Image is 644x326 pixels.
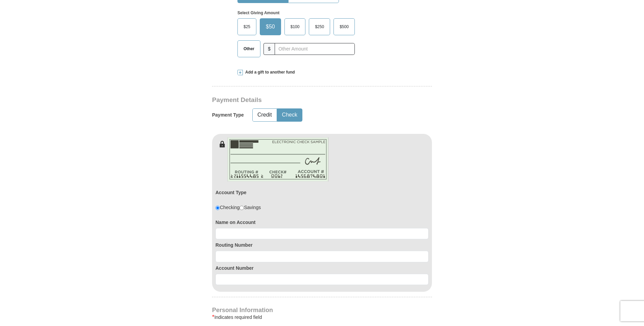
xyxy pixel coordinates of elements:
div: Indicates required field [212,313,432,321]
h3: Payment Details [212,96,385,104]
strong: Select Giving Amount [237,11,279,15]
h4: Personal Information [212,307,432,313]
span: Other [240,44,258,54]
div: Checking Savings [215,204,261,211]
img: check-en.png [227,137,329,182]
span: $25 [240,22,254,32]
input: Other Amount [275,43,355,55]
span: Add a gift to another fund [243,69,295,75]
h5: Payment Type [212,112,244,118]
label: Routing Number [215,242,429,248]
button: Credit [253,109,277,121]
span: $100 [287,22,303,32]
span: $ [263,43,275,55]
span: $500 [336,22,352,32]
label: Account Number [215,265,429,271]
label: Account Type [215,189,247,196]
span: $250 [312,22,327,32]
span: $50 [262,22,278,32]
label: Name on Account [215,219,429,226]
button: Check [277,109,302,121]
